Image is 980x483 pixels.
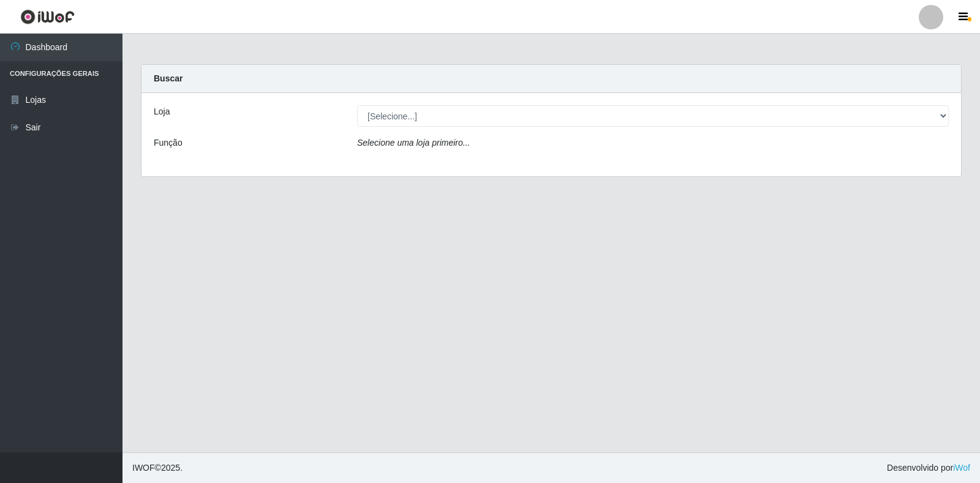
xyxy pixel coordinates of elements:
img: CoreUI Logo [20,9,75,24]
span: Desenvolvido por [887,462,970,474]
label: Função [154,137,183,149]
span: IWOF [132,463,155,473]
a: iWof [953,463,970,473]
i: Selecione uma loja primeiro... [357,138,470,148]
span: © 2025 . [132,462,183,474]
strong: Buscar [154,73,183,83]
label: Loja [154,105,170,118]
